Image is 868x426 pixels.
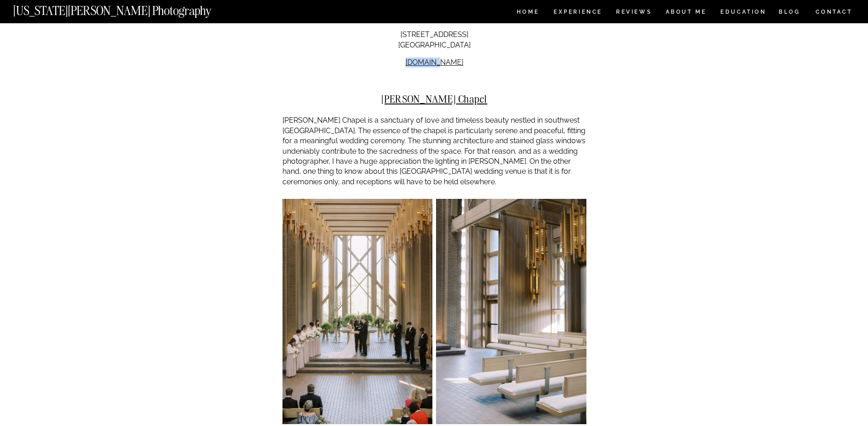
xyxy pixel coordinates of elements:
img: fort worth wedding venues [282,199,433,424]
a: HOME [515,9,541,17]
a: Experience [554,9,601,17]
a: [US_STATE][PERSON_NAME] Photography [13,5,242,12]
img: fort worth wedding venues [436,199,586,424]
strong: [GEOGRAPHIC_DATA] starting cost: $200-2300 [331,11,537,20]
a: REVIEWS [616,9,650,17]
h2: [PERSON_NAME] Chapel [282,93,586,104]
p: [STREET_ADDRESS] [GEOGRAPHIC_DATA] [282,30,586,50]
a: [DOMAIN_NAME] [406,58,463,67]
a: CONTACT [815,7,853,17]
a: BLOG [779,9,801,17]
a: EDUCATION [719,9,767,17]
a: ABOUT ME [665,9,707,17]
p: [PERSON_NAME] Chapel is a sanctuary of love and timeless beauty nestled in southwest [GEOGRAPHIC_... [282,115,586,187]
